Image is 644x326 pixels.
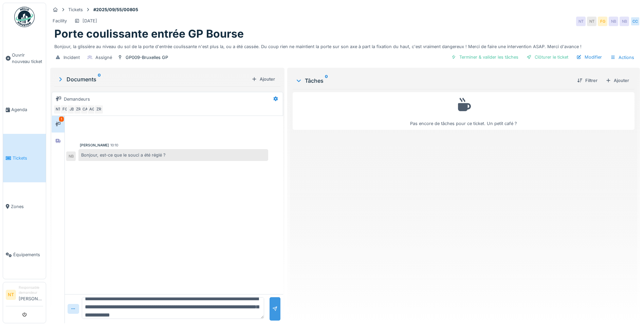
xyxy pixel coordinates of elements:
[91,6,141,13] strong: #2025/09/55/00805
[94,105,104,114] div: ZR
[98,75,101,83] sup: 0
[11,203,43,210] span: Zones
[3,230,46,279] a: Équipements
[3,134,46,182] a: Tickets
[19,285,43,296] div: Responsable demandeur
[448,53,521,62] div: Terminer & valider les tâches
[64,96,90,102] div: Demandeurs
[325,77,328,85] sup: 0
[53,18,67,24] div: Facility
[82,18,97,24] div: [DATE]
[95,54,112,61] div: Assigné
[66,151,76,161] div: NB
[12,52,43,65] span: Ouvrir nouveau ticket
[607,53,637,62] div: Actions
[78,149,268,161] div: Bonjour, est-ce que le souci a été réglé ?
[67,105,76,114] div: JB
[110,143,118,148] div: 10:10
[3,86,46,134] a: Agenda
[598,17,607,26] div: FG
[63,54,80,61] div: Incident
[297,95,630,127] div: Pas encore de tâches pour ce ticket. Un petit café ?
[574,76,600,85] div: Filtrer
[574,53,605,62] div: Modifier
[59,117,64,122] div: 1
[630,17,640,26] div: CC
[54,27,244,40] h1: Porte coulissante entrée GP Bourse
[19,285,43,305] li: [PERSON_NAME]
[587,17,596,26] div: NT
[295,77,572,85] div: Tâches
[249,75,278,84] div: Ajouter
[57,75,249,83] div: Documents
[3,182,46,231] a: Zones
[60,105,70,114] div: FG
[87,105,97,114] div: AG
[80,105,90,114] div: CA
[3,31,46,86] a: Ouvrir nouveau ticket
[80,143,109,148] div: [PERSON_NAME]
[126,54,168,61] div: GP009-Bruxelles GP
[53,105,63,114] div: NT
[576,17,586,26] div: NT
[603,76,632,85] div: Ajouter
[6,285,43,306] a: NT Responsable demandeur[PERSON_NAME]
[11,106,43,113] span: Agenda
[13,251,43,258] span: Équipements
[524,53,571,62] div: Clôturer le ticket
[74,105,83,114] div: ZR
[14,7,35,27] img: Badge_color-CXgf-gQk.svg
[620,17,629,26] div: NB
[68,6,83,13] div: Tickets
[13,155,43,161] span: Tickets
[609,17,618,26] div: NB
[54,41,636,50] div: Bonjour, la glissière au niveau du sol de la porte d'entrée coulissante n'est plus la, ou a été c...
[6,290,16,300] li: NT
